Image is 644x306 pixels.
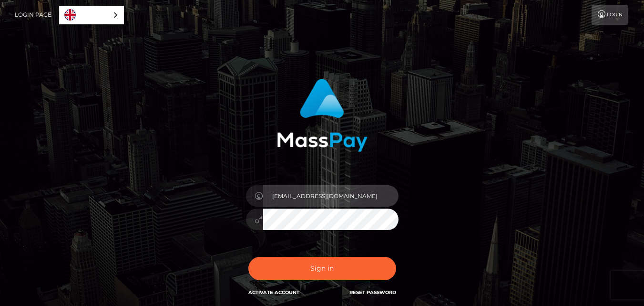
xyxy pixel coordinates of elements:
[15,5,51,25] a: Login Page
[59,6,124,24] aside: Language selected: English
[349,289,396,295] a: Reset Password
[263,185,399,207] input: E-mail...
[248,289,299,295] a: Activate Account
[592,5,628,25] a: Login
[60,6,123,24] a: English
[248,257,396,280] button: Sign in
[59,6,124,24] div: Language
[277,79,368,152] img: MassPay Login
